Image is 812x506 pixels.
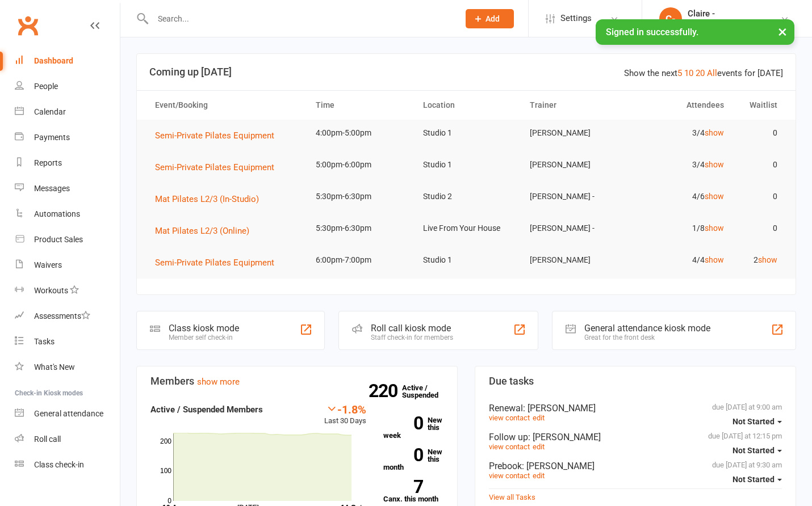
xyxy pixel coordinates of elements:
[383,478,423,495] strong: 7
[733,475,775,484] span: Not Started
[533,442,545,451] a: edit
[15,401,120,427] a: General attendance kiosk mode
[522,461,595,471] span: : [PERSON_NAME]
[150,404,263,415] strong: Active / Suspended Members
[520,151,627,178] td: [PERSON_NAME]
[485,14,500,23] span: Add
[305,247,413,273] td: 6:00pm-7:00pm
[413,215,520,242] td: Live From Your House
[734,183,788,210] td: 0
[489,442,530,451] a: view contact
[169,323,239,334] div: Class kiosk mode
[15,74,120,99] a: People
[14,11,42,40] a: Clubworx
[533,471,545,480] a: edit
[383,415,423,432] strong: 0
[560,6,592,31] span: Settings
[758,255,777,264] a: show
[606,27,698,37] span: Signed in successfully.
[34,460,84,469] div: Class check-in
[15,150,120,176] a: Reports
[413,120,520,146] td: Studio 1
[34,337,55,346] div: Tasks
[627,183,734,210] td: 4/6
[169,334,239,341] div: Member self check-in
[155,194,259,204] span: Mat Pilates L2/3 (In-Studio)
[305,215,413,242] td: 5:30pm-6:30pm
[15,201,120,227] a: Automations
[371,323,453,334] div: Roll call kiosk mode
[733,411,782,432] button: Not Started
[150,376,443,387] h3: Members
[734,151,788,178] td: 0
[34,209,80,218] div: Automations
[155,192,267,206] button: Mat Pilates L2/3 (In-Studio)
[696,68,705,78] a: 20
[520,247,627,273] td: [PERSON_NAME]
[15,252,120,278] a: Waivers
[155,130,274,141] span: Semi-Private Pilates Equipment
[155,258,274,268] span: Semi-Private Pilates Equipment
[489,493,535,501] a: View all Tasks
[528,432,601,442] span: : [PERSON_NAME]
[34,133,70,142] div: Payments
[520,91,627,120] th: Trainer
[15,303,120,329] a: Assessments
[34,56,73,65] div: Dashboard
[34,158,62,167] div: Reports
[15,227,120,252] a: Product Sales
[34,184,70,193] div: Messages
[489,432,782,442] div: Follow up
[413,91,520,120] th: Location
[305,151,413,178] td: 5:00pm-6:00pm
[466,9,514,28] button: Add
[383,446,423,463] strong: 0
[705,255,724,264] a: show
[155,161,282,174] button: Semi-Private Pilates Equipment
[305,91,413,120] th: Time
[413,247,520,273] td: Studio 1
[627,120,734,146] td: 3/4
[402,376,452,407] a: 220Active / Suspended
[145,91,305,120] th: Event/Booking
[34,286,68,295] div: Workouts
[523,403,596,414] span: : [PERSON_NAME]
[705,224,724,233] a: show
[413,151,520,178] td: Studio 1
[705,192,724,201] a: show
[371,334,453,341] div: Staff check-in for members
[34,409,103,418] div: General attendance
[15,355,120,380] a: What's New
[533,414,545,422] a: edit
[520,183,627,210] td: [PERSON_NAME] -
[15,99,120,125] a: Calendar
[369,382,402,399] strong: 220
[520,215,627,242] td: [PERSON_NAME] -
[705,160,724,169] a: show
[624,66,783,80] div: Show the next events for [DATE]
[733,469,782,490] button: Not Started
[489,403,782,414] div: Renewal
[772,19,793,44] button: ×
[15,278,120,303] a: Workouts
[489,376,782,387] h3: Due tasks
[34,260,62,269] div: Waivers
[677,68,682,78] a: 5
[627,151,734,178] td: 3/4
[627,91,734,120] th: Attendees
[684,68,693,78] a: 10
[627,215,734,242] td: 1/8
[324,403,366,427] div: Last 30 Days
[520,120,627,146] td: [PERSON_NAME]
[584,323,710,334] div: General attendance kiosk mode
[383,448,444,471] a: 0New this month
[734,120,788,146] td: 0
[15,329,120,355] a: Tasks
[734,247,788,273] td: 2
[383,480,444,503] a: 7Canx. this month
[155,129,282,142] button: Semi-Private Pilates Equipment
[413,183,520,210] td: Studio 2
[155,224,257,238] button: Mat Pilates L2/3 (Online)
[305,183,413,210] td: 5:30pm-6:30pm
[149,11,451,27] input: Search...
